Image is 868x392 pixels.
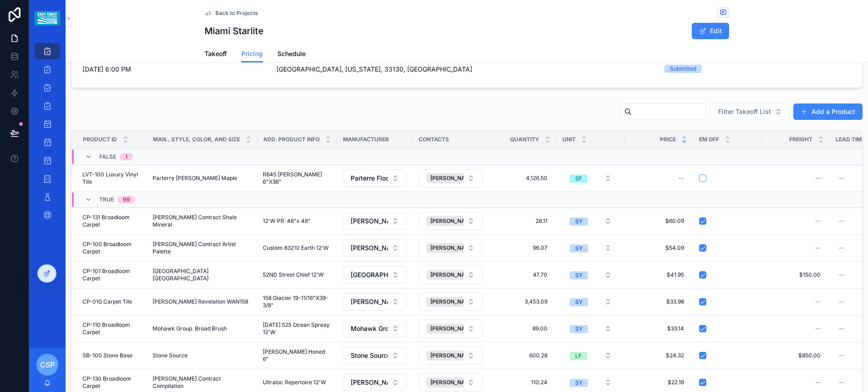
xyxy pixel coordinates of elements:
[343,347,407,364] button: Select Button
[204,46,227,64] a: Takeoff
[419,169,482,187] button: Select Button
[426,173,489,183] button: Unselect 676
[575,175,582,183] div: SF
[419,373,482,392] button: Select Button
[497,379,547,386] span: 110.24
[510,136,539,143] span: Quantity
[153,268,252,282] span: [GEOGRAPHIC_DATA] [GEOGRAPHIC_DATA]
[204,10,258,17] a: Back to Projects
[836,136,865,143] span: Lead Time
[839,379,844,386] div: --
[343,136,389,143] span: Manufacturer
[343,320,407,337] button: Select Button
[426,377,489,387] button: Unselect 322
[497,217,547,225] span: 28.11
[204,25,264,37] h1: Miami Starlite
[426,351,489,361] button: Unselect 342
[815,325,821,332] div: --
[82,268,142,282] span: CP-101 Broadloom Carpet
[153,298,248,305] span: [PERSON_NAME] Revelation WAN158
[562,374,619,391] button: Select Button
[123,196,130,203] div: 99
[153,175,237,182] span: Parterre [PERSON_NAME] Maple
[99,153,116,160] span: FALSE
[351,378,388,387] span: [PERSON_NAME] Contract
[263,136,320,143] span: Add. Product Info
[351,270,388,279] span: [GEOGRAPHIC_DATA] [GEOGRAPHIC_DATA]
[497,175,547,182] span: 4,126.50
[430,217,475,225] span: [PERSON_NAME]
[562,294,619,310] button: Select Button
[82,321,142,336] span: CP-110 Broadloom Carpet
[710,103,790,120] button: Select Button
[215,10,258,17] span: Back to Projects
[815,298,821,305] div: --
[430,271,475,279] span: [PERSON_NAME]
[343,212,407,230] button: Select Button
[29,36,66,235] div: scrollable content
[426,270,489,280] button: Unselect 361
[82,171,142,186] span: LVT-100 Luxury Vinyl Tile
[793,103,863,120] a: Add a Product
[241,49,263,58] span: Pricing
[562,240,619,256] button: Select Button
[263,379,326,386] span: Ultraloc Repertoire 12'W
[419,212,482,230] button: Select Button
[276,65,657,74] span: [GEOGRAPHIC_DATA], [US_STATE], 33130, [GEOGRAPHIC_DATA]
[419,293,482,311] button: Select Button
[241,46,263,63] a: Pricing
[839,244,844,252] div: --
[815,379,821,386] div: --
[82,352,133,359] span: SB-100 Stone Base
[562,213,619,229] button: Select Button
[153,375,252,390] span: [PERSON_NAME] Contract Compilation
[153,352,188,359] span: Stone Source
[699,136,719,143] span: Em Off
[670,65,696,73] div: Submitted
[204,49,227,58] span: Takeoff
[351,174,388,183] span: Parterre Flooring
[426,297,489,307] button: Unselect 363
[679,175,684,182] div: --
[575,244,582,253] div: SY
[815,217,821,225] div: --
[153,241,252,255] span: [PERSON_NAME] Contract Artist Palette
[660,136,676,143] span: Price
[430,325,475,332] span: [PERSON_NAME]
[815,244,821,252] div: --
[634,244,684,252] span: $54.09
[351,324,388,333] span: Mohawk Group
[789,136,812,143] span: Freight
[263,321,332,336] span: [DATE] 525 Ocean Spreay 12'W
[430,298,475,305] span: [PERSON_NAME]
[263,217,311,225] span: 12'W PR: 48"x 48"
[419,239,482,257] button: Select Button
[430,352,475,359] span: [PERSON_NAME]
[839,175,844,182] div: --
[839,217,844,225] div: --
[351,297,388,306] span: [PERSON_NAME] Floor Covering
[153,214,252,228] span: [PERSON_NAME] Contract Shale Mineral
[497,298,547,305] span: 3,453.09
[82,65,269,74] span: [DATE] 6:00 PM
[839,298,844,305] div: --
[815,175,821,182] div: --
[35,11,60,26] img: App logo
[692,23,729,39] button: Edit
[430,175,475,182] span: [PERSON_NAME]
[562,347,619,364] button: Select Button
[839,271,844,279] div: --
[575,352,582,360] div: LF
[351,217,388,226] span: [PERSON_NAME] Contract
[575,298,582,306] div: SY
[718,107,771,116] span: Filter Takeoff List
[562,320,619,337] button: Select Button
[343,170,407,187] button: Select Button
[575,325,582,333] div: SY
[263,244,329,252] span: Custom 83210 Earth 12'W
[839,352,844,359] div: --
[99,196,114,203] span: TRUE
[634,271,684,279] span: $41.95
[277,49,306,58] span: Schedule
[83,136,117,143] span: Product ID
